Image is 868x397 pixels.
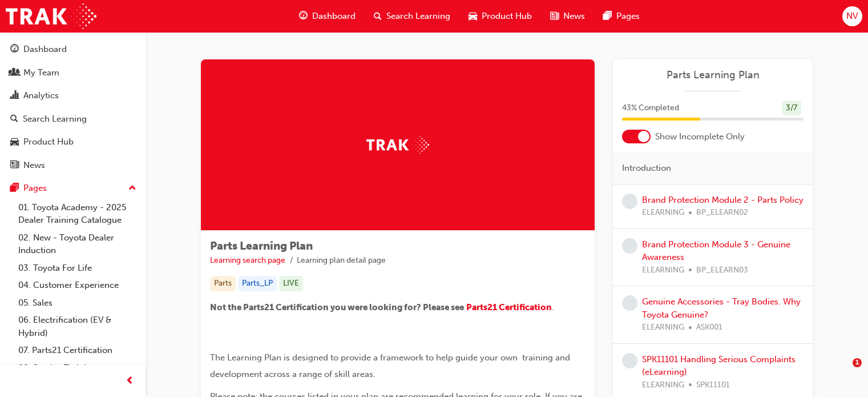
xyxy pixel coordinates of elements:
span: Not the Parts21 Certification you were looking for? Please see [210,302,464,312]
a: Parts21 Certification [466,302,552,312]
span: learningRecordVerb_NONE-icon [622,295,637,311]
img: Trak [6,3,96,29]
div: My Team [23,66,59,79]
span: up-icon [128,181,136,196]
span: search-icon [10,114,18,125]
div: Dashboard [23,43,67,56]
div: Pages [23,182,47,195]
a: Search Learning [5,109,141,130]
a: News [5,155,141,176]
span: ELEARNING [642,206,684,219]
span: Show Incomplete Only [655,130,745,143]
span: learningRecordVerb_NONE-icon [622,353,637,368]
a: Learning search page [210,255,285,265]
span: Product Hub [482,10,532,23]
span: The Learning Plan is designed to provide a framework to help guide your own training and developm... [210,352,572,379]
div: LIVE [279,276,303,291]
span: learningRecordVerb_NONE-icon [622,194,637,209]
a: 03. Toyota For Life [14,259,141,277]
button: Pages [5,178,141,199]
span: learningRecordVerb_NONE-icon [622,238,637,254]
a: 04. Customer Experience [14,276,141,294]
a: guage-iconDashboard [290,5,365,28]
div: Analytics [23,89,59,102]
span: search-icon [374,9,382,23]
a: car-iconProduct Hub [459,5,541,28]
span: Introduction [622,162,671,175]
a: 01. Toyota Academy - 2025 Dealer Training Catalogue [14,199,141,229]
span: guage-icon [10,45,19,55]
a: SPK11101 Handling Serious Complaints (eLearning) [642,354,796,378]
span: car-icon [469,9,477,23]
li: Learning plan detail page [297,254,386,267]
span: ELEARNING [642,379,684,392]
span: 43 % Completed [622,102,679,115]
span: ELEARNING [642,321,684,334]
span: guage-icon [299,9,308,23]
button: DashboardMy TeamAnalyticsSearch LearningProduct HubNews [5,37,141,178]
a: news-iconNews [541,5,594,28]
div: Search Learning [23,113,87,126]
span: Search Learning [386,10,450,23]
span: car-icon [10,137,19,147]
a: Parts Learning Plan [622,69,804,82]
a: 08. Service Training [14,359,141,377]
div: Parts [210,276,236,291]
span: pages-icon [10,183,19,194]
span: BP_ELEARN02 [696,206,748,219]
div: Parts_LP [238,276,277,291]
div: Product Hub [23,135,74,149]
span: Pages [616,10,640,23]
span: SPK11101 [696,379,730,392]
span: News [563,10,585,23]
span: BP_ELEARN03 [696,264,748,277]
a: Analytics [5,85,141,106]
a: 05. Sales [14,294,141,312]
a: 02. New - Toyota Dealer Induction [14,229,141,259]
div: 3 / 7 [782,101,801,116]
span: ELEARNING [642,264,684,277]
span: 1 [853,358,862,367]
span: . [552,302,554,312]
a: 07. Parts21 Certification [14,342,141,359]
span: prev-icon [126,374,134,388]
span: news-icon [10,161,19,171]
a: Brand Protection Module 2 - Parts Policy [642,195,804,205]
span: people-icon [10,68,19,78]
span: news-icon [550,9,559,23]
span: Dashboard [312,10,356,23]
iframe: Intercom live chat [829,358,857,386]
div: News [23,159,45,172]
a: My Team [5,62,141,83]
a: Brand Protection Module 3 - Genuine Awareness [642,239,790,263]
a: pages-iconPages [594,5,649,28]
span: pages-icon [603,9,612,23]
span: ASK001 [696,321,722,334]
img: Trak [366,136,429,154]
span: chart-icon [10,91,19,101]
a: 06. Electrification (EV & Hybrid) [14,311,141,342]
a: search-iconSearch Learning [365,5,459,28]
a: Dashboard [5,39,141,60]
a: Product Hub [5,131,141,153]
button: NV [842,6,862,26]
a: Genuine Accessories - Tray Bodies. Why Toyota Genuine? [642,296,801,320]
span: Parts Learning Plan [210,239,313,252]
span: NV [846,10,858,23]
